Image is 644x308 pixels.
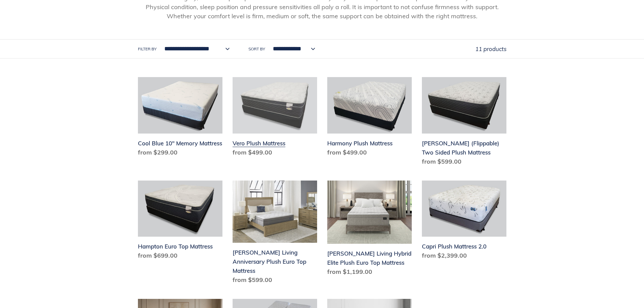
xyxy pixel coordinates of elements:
[422,77,506,169] a: Del Ray (Flippable) Two Sided Plush Mattress
[233,77,317,160] a: Vero Plush Mattress
[327,181,412,279] a: Scott Living Hybrid Elite Plush Euro Top Mattress
[233,181,317,287] a: Scott Living Anniversary Plush Euro Top Mattress
[248,46,265,52] label: Sort by
[327,77,412,160] a: Harmony Plush Mattress
[475,45,506,52] span: 11 products
[138,46,157,52] label: Filter by
[138,181,222,263] a: Hampton Euro Top Mattress
[138,77,222,160] a: Cool Blue 10" Memory Mattress
[422,181,506,263] a: Capri Plush Mattress 2.0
